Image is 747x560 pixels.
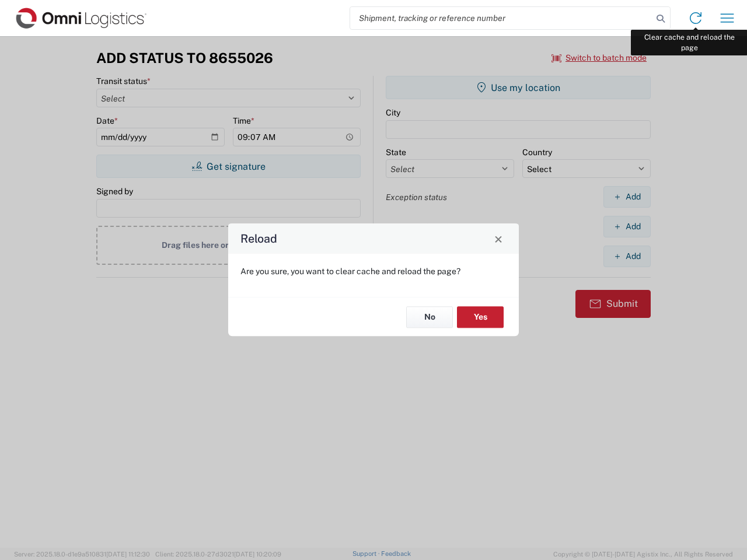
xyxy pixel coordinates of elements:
h4: Reload [240,230,277,247]
button: No [406,306,453,328]
p: Are you sure, you want to clear cache and reload the page? [240,266,507,276]
input: Shipment, tracking or reference number [350,7,652,29]
button: Yes [457,306,504,328]
button: Close [490,230,507,247]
